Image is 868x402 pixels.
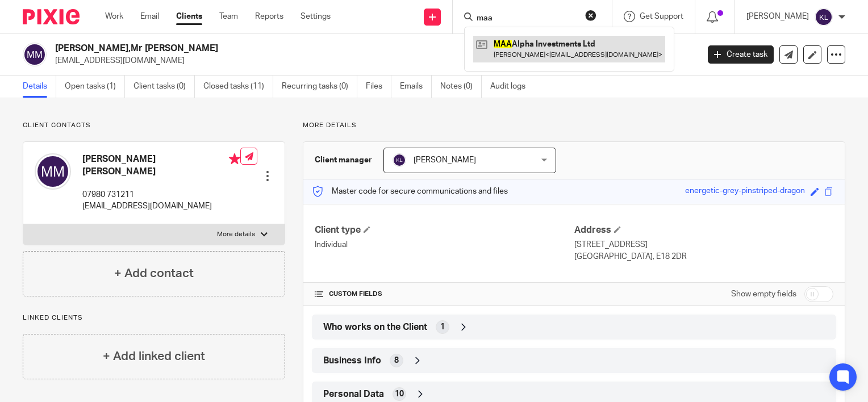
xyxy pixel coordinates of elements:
a: Files [366,76,391,98]
h4: CUSTOM FIELDS [315,290,574,299]
img: Pixie [23,9,80,24]
a: Team [219,11,238,22]
span: 1 [440,321,445,333]
div: energetic-grey-pinstriped-dragon [685,185,805,198]
input: Search [475,14,578,24]
p: [EMAIL_ADDRESS][DOMAIN_NAME] [55,55,691,66]
h4: Client type [315,224,574,236]
span: Get Support [640,12,683,20]
button: Clear [585,10,596,21]
a: Emails [400,76,432,98]
p: [EMAIL_ADDRESS][DOMAIN_NAME] [82,200,240,212]
a: Notes (0) [440,76,482,98]
span: 10 [395,388,404,400]
a: Closed tasks (11) [203,76,273,98]
a: Email [140,11,159,22]
a: Client tasks (0) [133,76,195,98]
p: [PERSON_NAME] [746,11,809,22]
p: 07980 731211 [82,189,240,200]
h4: + Add contact [114,265,194,282]
a: Create task [708,45,774,64]
p: Individual [315,239,574,250]
a: Recurring tasks (0) [282,76,357,98]
a: Settings [301,11,331,22]
img: svg%3E [35,153,71,190]
a: Details [23,76,56,98]
span: Business Info [323,355,381,367]
p: More details [217,230,255,239]
span: Personal Data [323,388,384,400]
h2: [PERSON_NAME],Mr [PERSON_NAME] [55,43,564,55]
a: Open tasks (1) [65,76,125,98]
a: Work [105,11,123,22]
p: Client contacts [23,121,285,130]
img: svg%3E [815,8,833,26]
a: Clients [176,11,202,22]
p: Linked clients [23,313,285,323]
span: Who works on the Client [323,321,427,333]
a: Audit logs [490,76,534,98]
img: svg%3E [393,153,406,167]
span: 8 [394,355,399,366]
img: svg%3E [23,43,47,66]
h4: [PERSON_NAME] [PERSON_NAME] [82,153,240,178]
i: Primary [229,153,240,165]
p: [STREET_ADDRESS] [574,239,833,250]
label: Show empty fields [731,288,796,300]
p: Master code for secure communications and files [312,186,508,197]
p: More details [303,121,845,130]
a: Reports [255,11,283,22]
h4: + Add linked client [103,347,205,365]
h4: Address [574,224,833,236]
span: [PERSON_NAME] [414,156,476,164]
h3: Client manager [315,154,372,166]
p: [GEOGRAPHIC_DATA], E18 2DR [574,251,833,262]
